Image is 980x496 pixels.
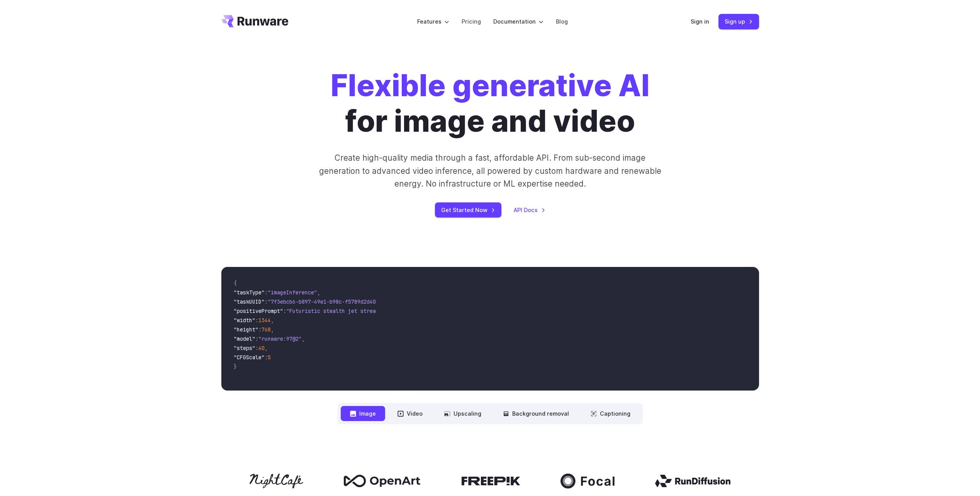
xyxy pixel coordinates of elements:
[255,335,258,342] span: :
[262,326,271,333] span: 768
[234,363,237,370] span: }
[234,326,258,333] span: "height"
[268,289,317,296] span: "imageInference"
[234,354,265,361] span: "CFGScale"
[258,335,302,342] span: "runware:97@2"
[268,354,271,361] span: 5
[691,17,709,26] a: Sign in
[234,280,237,287] span: {
[255,345,258,352] span: :
[417,17,449,26] label: Features
[221,15,289,27] a: Go to /
[268,298,385,305] span: "7f3ebcb6-b897-49e1-b98c-f5789d2d40d7"
[556,17,568,26] a: Blog
[265,354,268,361] span: :
[462,17,481,26] a: Pricing
[302,335,305,342] span: ,
[234,317,255,324] span: "width"
[234,335,255,342] span: "model"
[255,317,258,324] span: :
[331,68,650,104] strong: Flexible generative AI
[283,307,286,314] span: :
[265,345,268,352] span: ,
[493,17,544,26] label: Documentation
[234,345,255,352] span: "steps"
[317,289,320,296] span: ,
[258,345,265,352] span: 40
[286,307,567,314] span: "Futuristic stealth jet streaking through a neon-lit cityscape with glowing purple exhaust"
[718,14,759,29] a: Sign up
[258,317,271,324] span: 1344
[435,202,501,217] a: Get Started Now
[258,326,262,333] span: :
[494,406,578,421] button: Background removal
[331,68,650,139] h1: for image and video
[514,206,545,214] a: API Docs
[234,307,283,314] span: "positivePrompt"
[388,406,432,421] button: Video
[435,406,491,421] button: Upscaling
[234,298,265,305] span: "taskUUID"
[318,151,662,190] p: Create high-quality media through a fast, affordable API. From sub-second image generation to adv...
[341,406,385,421] button: Image
[265,289,268,296] span: :
[234,289,265,296] span: "taskType"
[271,326,274,333] span: ,
[581,406,640,421] button: Captioning
[271,317,274,324] span: ,
[265,298,268,305] span: :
